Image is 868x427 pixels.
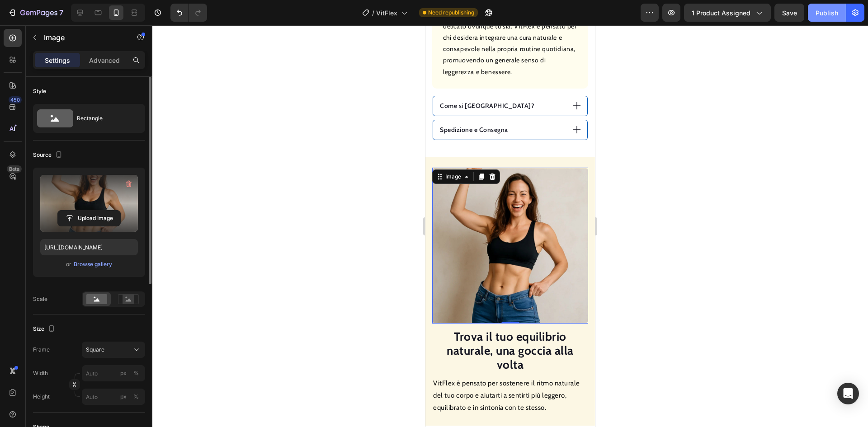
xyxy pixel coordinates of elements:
[66,259,71,270] span: or
[692,8,750,18] span: 1 product assigned
[33,393,50,401] label: Height
[131,368,142,379] button: px
[14,100,83,109] p: Spedizione e Consegna
[40,239,138,255] input: https://example.com/image.jpg
[82,365,145,381] input: px%
[8,352,162,389] p: VitFlex è pensato per sostenere il ritmo naturale del tuo corpo e aiutarti a sentirti più leggero...
[89,56,120,65] p: Advanced
[425,25,595,427] iframe: Design area
[808,4,846,22] button: Publish
[774,4,804,22] button: Save
[18,147,38,155] div: Image
[74,260,112,268] div: Browse gallery
[7,142,163,298] img: gempages_576374954476438467-c919bd64-deec-4e5b-a140-27d779c03fc1.webp
[59,7,63,18] p: 7
[33,369,48,377] label: Width
[120,393,127,401] div: px
[14,76,109,85] p: Come si [GEOGRAPHIC_DATA]?
[77,108,132,129] div: Rectangle
[170,4,207,22] div: Undo/Redo
[86,346,104,354] span: Square
[118,391,129,402] button: %
[816,8,838,18] div: Publish
[33,346,50,354] label: Frame
[428,9,474,17] span: Need republishing
[684,4,771,22] button: 1 product assigned
[376,8,397,18] span: VitFlex
[45,56,70,65] p: Settings
[120,369,127,377] div: px
[44,32,121,43] p: Image
[133,393,139,401] div: %
[7,165,22,173] div: Beta
[33,295,47,303] div: Scale
[82,389,145,405] input: px%
[9,96,22,103] div: 450
[57,210,121,226] button: Upload Image
[118,368,129,379] button: %
[21,304,148,347] strong: Trova il tuo equilibrio naturale, una goccia alla volta
[782,9,797,17] span: Save
[133,369,139,377] div: %
[73,260,113,269] button: Browse gallery
[33,323,57,335] div: Size
[33,87,46,95] div: Style
[33,149,64,161] div: Source
[4,4,67,22] button: 7
[837,383,859,404] div: Open Intercom Messenger
[372,8,374,18] span: /
[131,391,142,402] button: px
[82,342,145,358] button: Square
